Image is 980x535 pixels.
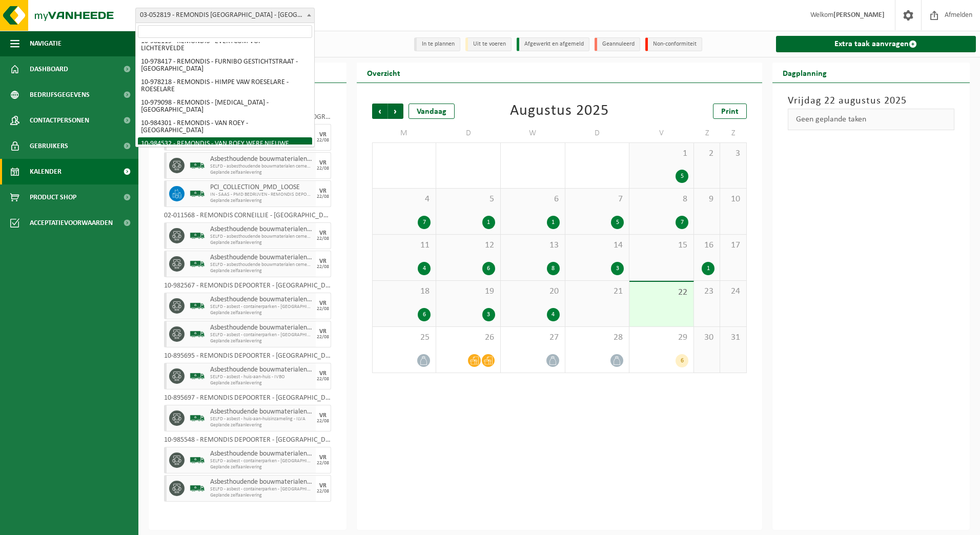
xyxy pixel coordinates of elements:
[210,486,313,492] span: SELFD - asbest - containerparken - [GEOGRAPHIC_DATA]
[30,133,68,159] span: Gebruikers
[30,184,76,210] span: Product Shop
[210,192,313,198] span: IN - SAAS - PMD BEDRIJVEN - REMONDIS DEPOORTER
[317,461,329,466] div: 22/08
[699,332,714,343] span: 30
[317,377,329,382] div: 22/08
[210,478,313,486] span: Asbesthoudende bouwmaterialen cementgebonden (hechtgebonden)
[210,163,313,170] span: SELFD - asbesthoudende bouwmaterialen cementgebonden (HGB)
[164,212,331,222] div: 02-011568 - REMONDIS CORNEILLIE - [GEOGRAPHIC_DATA]
[635,194,688,205] span: 8
[418,308,431,321] div: 6
[713,104,747,119] a: Print
[210,374,313,380] span: SELFD - asbest - huis-aan-huis - IVBO
[699,148,714,159] span: 2
[317,194,329,199] div: 22/08
[210,450,313,458] span: Asbesthoudende bouwmaterialen cementgebonden (hechtgebonden)
[317,419,329,424] div: 22/08
[190,452,205,468] img: BL-SO-LV
[833,11,885,19] strong: [PERSON_NAME]
[482,308,495,321] div: 3
[611,216,624,229] div: 5
[699,286,714,297] span: 23
[570,240,624,251] span: 14
[138,55,312,76] li: 10-978417 - REMONDIS - FURNIBO GESTICHTSTRAAT - [GEOGRAPHIC_DATA]
[441,240,495,251] span: 12
[210,170,313,176] span: Geplande zelfaanlevering
[635,332,688,343] span: 29
[378,286,431,297] span: 18
[138,35,312,55] li: 10-982119 - REMONDIS - EVERYCOM VOF - LICHTERVELDE
[441,286,495,297] span: 19
[210,324,313,332] span: Asbesthoudende bouwmaterialen cementgebonden (hechtgebonden)
[190,481,205,496] img: BL-SO-LV
[210,155,313,163] span: Asbesthoudende bouwmaterialen cementgebonden (hechtgebonden)
[506,332,560,343] span: 27
[210,198,313,204] span: Geplande zelfaanlevering
[378,194,431,205] span: 4
[372,104,387,119] span: Vorige
[414,37,460,51] li: In te plannen
[570,332,624,343] span: 28
[694,124,720,142] td: Z
[676,216,688,229] div: 7
[570,194,624,205] span: 7
[138,96,312,117] li: 10-979098 - REMONDIS - [MEDICAL_DATA] - [GEOGRAPHIC_DATA]
[210,262,313,268] span: SELFD - asbesthoudende bouwmaterialen cementgebonden (HGB)
[210,422,313,428] span: Geplande zelfaanlevering
[210,380,313,386] span: Geplande zelfaanlevering
[319,258,326,264] div: VR
[441,332,495,343] span: 26
[776,36,976,52] a: Extra taak aanvragen
[357,63,411,83] h2: Overzicht
[378,332,431,343] span: 25
[482,262,495,275] div: 6
[190,368,205,384] img: BL-SO-LV
[190,326,205,342] img: BL-SO-LV
[190,186,205,201] img: BL-SO-LV
[164,437,331,447] div: 10-985548 - REMONDIS DEPOORTER - [GEOGRAPHIC_DATA] - CONTAINERPARKEN - [GEOGRAPHIC_DATA]
[547,308,560,321] div: 4
[595,37,640,51] li: Geannuleerd
[138,117,312,137] li: 10-984301 - REMONDIS - VAN ROEY - [GEOGRAPHIC_DATA]
[317,489,329,494] div: 22/08
[676,170,688,183] div: 5
[319,483,326,489] div: VR
[190,256,205,272] img: BL-SO-LV
[465,37,512,51] li: Uit te voeren
[210,240,313,246] span: Geplande zelfaanlevering
[210,464,313,470] span: Geplande zelfaanlevering
[319,230,326,236] div: VR
[418,262,431,275] div: 4
[135,8,315,23] span: 03-052819 - REMONDIS WEST-VLAANDEREN - OOSTENDE
[319,413,326,419] div: VR
[409,104,455,119] div: Vandaag
[210,366,313,374] span: Asbesthoudende bouwmaterialen cementgebonden (hechtgebonden)
[482,216,495,229] div: 1
[635,240,688,251] span: 15
[645,37,702,51] li: Non-conformiteit
[190,228,205,243] img: BL-SO-LV
[547,262,560,275] div: 8
[138,76,312,96] li: 10-978218 - REMONDIS - HIMPE VAW ROESELARE - ROESELARE
[138,137,312,158] li: 10-984532 - REMONDIS - VAN ROEY WERF NIEUWE DOKKEN - [GEOGRAPHIC_DATA]
[506,286,560,297] span: 20
[378,240,431,251] span: 11
[725,240,741,251] span: 17
[372,124,437,142] td: M
[30,210,113,236] span: Acceptatievoorwaarden
[702,262,714,275] div: 1
[517,37,589,51] li: Afgewerkt en afgemeld
[319,300,326,306] div: VR
[210,183,313,192] span: PCI_COLLECTION_PMD_LOOSE
[725,194,741,205] span: 10
[699,194,714,205] span: 9
[676,354,688,367] div: 6
[317,166,329,171] div: 22/08
[317,306,329,312] div: 22/08
[547,216,560,229] div: 1
[725,286,741,297] span: 24
[190,298,205,314] img: BL-SO-LV
[506,240,560,251] span: 13
[319,371,326,377] div: VR
[317,138,329,143] div: 22/08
